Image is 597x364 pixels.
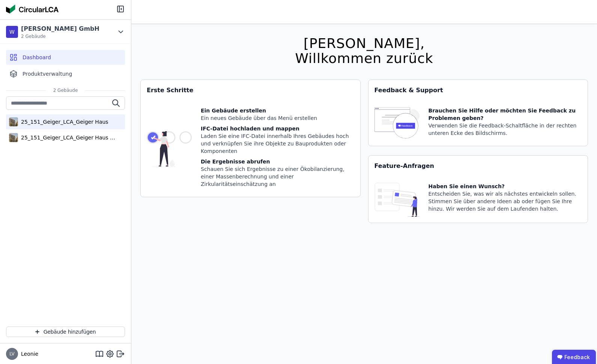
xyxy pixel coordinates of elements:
div: Laden Sie eine IFC-Datei innerhalb Ihres Gebäudes hoch und verknüpfen Sie ihre Objekte zu Bauprod... [201,132,354,155]
div: Ein neues Gebäude über das Menü erstellen [201,114,354,122]
div: Willkommen zurück [295,51,433,66]
img: 25_151_Geiger_LCA_Geiger Haus [9,116,18,128]
div: [PERSON_NAME] GmbH [21,24,99,33]
div: Haben Sie einen Wunsch? [429,183,582,190]
div: Verwenden Sie die Feedback-Schaltfläche in der rechten unteren Ecke des Bildschirms. [429,122,582,137]
div: W [6,26,18,38]
img: getting_started_tile-DrF_GRSv.svg [147,107,192,191]
div: Ein Gebäude erstellen [201,107,354,114]
div: Entscheiden Sie, was wir als nächstes entwickeln sollen. Stimmen Sie über andere Ideen ab oder fü... [429,190,582,213]
span: 2 Gebäude [21,33,99,39]
img: feedback-icon-HCTs5lye.svg [374,107,420,140]
img: Concular [6,4,59,13]
div: 25_151_Geiger_LCA_Geiger Haus [18,118,108,126]
div: Brauchen Sie Hilfe oder möchten Sie Feedback zu Problemen geben? [429,107,582,122]
span: 2 Gebäude [46,87,86,93]
div: Erste Schritte [141,80,360,101]
button: Gebäude hinzufügen [6,327,125,337]
div: [PERSON_NAME], [295,36,433,51]
div: IFC-Datei hochladen und mappen [201,125,354,132]
img: feature_request_tile-UiXE1qGU.svg [374,183,420,217]
span: LV [9,352,15,356]
span: Dashboard [23,54,51,61]
div: Die Ergebnisse abrufen [201,158,354,165]
div: Feedback & Support [368,80,588,101]
span: Produktverwaltung [23,70,72,78]
div: Schauen Sie sich Ergebnisse zu einer Ökobilanzierung, einer Massenberechnung und einer Zirkularit... [201,165,354,188]
div: 25_151_Geiger_LCA_Geiger Haus (copy) [18,134,116,141]
div: Feature-Anfragen [368,156,588,177]
img: 25_151_Geiger_LCA_Geiger Haus (copy) [9,132,18,144]
span: Leonie [18,350,38,358]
